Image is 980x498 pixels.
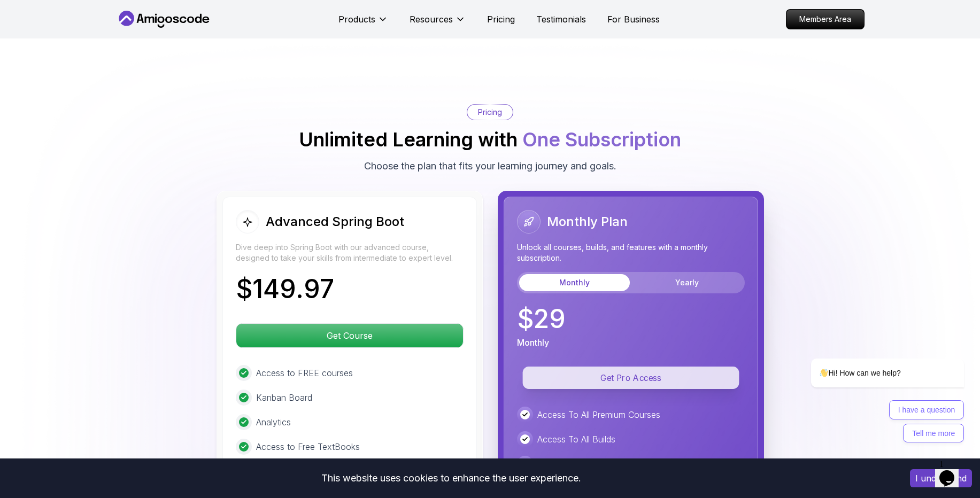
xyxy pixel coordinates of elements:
button: Yearly [632,274,743,291]
p: Resources [410,13,453,26]
p: Access To All Premium Courses [537,408,660,421]
p: Analytics [256,416,291,429]
button: Monthly [519,274,630,291]
a: Members Area [786,9,865,29]
button: Products [338,13,388,34]
button: Resources [410,13,466,34]
iframe: chat widget [935,455,969,487]
p: Pricing [478,107,502,118]
h2: Monthly Plan [547,213,628,230]
p: Monthly [517,336,549,349]
p: Get Course [236,324,463,347]
a: Get Course [236,330,464,341]
p: Kanban Board [256,391,312,404]
a: Testimonials [536,13,586,26]
p: 6 Month Free IntelliJ IDEA Ultimate [537,457,673,470]
h2: Unlimited Learning with [299,129,681,150]
div: This website uses cookies to enhance the user experience. [8,466,894,490]
p: Access to FREE courses [256,367,353,379]
p: $ 29 [517,306,566,332]
button: Get Course [236,323,464,348]
p: Access To All Builds [537,433,615,446]
button: Accept cookies [910,469,972,487]
a: Pricing [487,13,515,26]
h2: Advanced Spring Boot [266,213,404,230]
iframe: chat widget [777,262,969,450]
p: Choose the plan that fits your learning journey and goals. [364,159,616,174]
p: Unlock all courses, builds, and features with a monthly subscription. [517,242,745,263]
button: Get Pro Access [522,367,739,389]
span: One Subscription [522,128,681,151]
p: Access to Free TextBooks [256,440,360,453]
p: Members Area [786,10,864,29]
p: Products [338,13,375,26]
a: Get Pro Access [517,372,745,383]
p: Dive deep into Spring Boot with our advanced course, designed to take your skills from intermedia... [236,242,464,263]
p: $ 149.97 [236,276,334,302]
a: For Business [607,13,660,26]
